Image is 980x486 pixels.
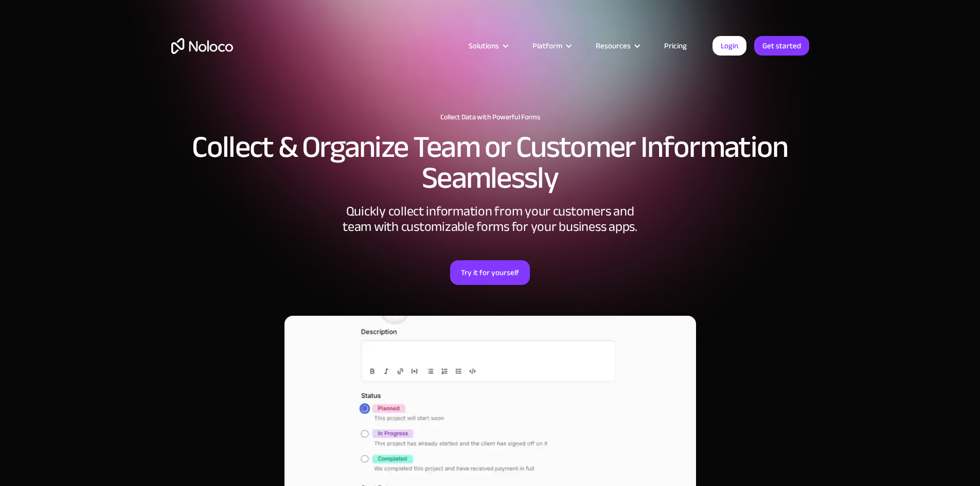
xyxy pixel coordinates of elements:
[651,39,700,52] a: Pricing
[456,39,520,52] div: Solutions
[171,113,809,121] h1: Collect Data with Powerful Forms
[171,38,233,54] a: home
[583,39,651,52] div: Resources
[754,36,809,56] a: Get started
[336,204,645,235] div: Quickly collect information from your customers and team with customizable forms for your busines...
[450,260,530,285] a: Try it for yourself
[171,132,809,193] h2: Collect & Organize Team or Customer Information Seamlessly
[469,39,499,52] div: Solutions
[596,39,631,52] div: Resources
[532,39,562,52] div: Platform
[520,39,583,52] div: Platform
[712,36,746,56] a: Login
